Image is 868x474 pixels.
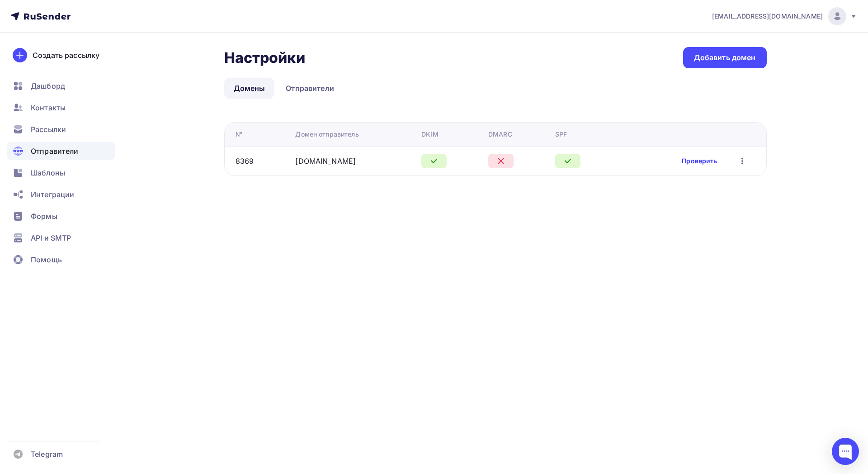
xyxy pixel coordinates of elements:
a: Контакты [7,99,115,117]
a: Отправители [276,78,344,99]
a: Проверить [682,156,717,166]
span: Рассылки [31,124,66,135]
a: Дашборд [7,77,115,95]
span: Интеграции [31,189,74,200]
span: [EMAIL_ADDRESS][DOMAIN_NAME] [712,12,823,21]
div: № [236,130,242,139]
div: SPF [555,130,567,139]
span: Отправители [31,146,79,156]
a: Шаблоны [7,164,115,182]
a: Формы [7,207,115,225]
a: Домены [224,78,275,99]
span: Формы [31,211,57,222]
span: Помощь [31,254,62,265]
span: Контакты [31,102,66,113]
div: Добавить домен [694,52,756,63]
span: Дашборд [31,81,65,91]
a: [EMAIL_ADDRESS][DOMAIN_NAME] [712,7,857,25]
div: 8369 [236,156,254,166]
div: DMARC [488,130,512,139]
a: [DOMAIN_NAME] [295,156,356,166]
a: Отправители [7,142,115,160]
span: Шаблоны [31,167,65,178]
div: DKIM [421,130,439,139]
div: Домен отправитель [295,130,359,139]
a: Рассылки [7,120,115,138]
h2: Настройки [224,49,305,67]
span: Telegram [31,449,63,460]
span: API и SMTP [31,232,71,243]
div: Создать рассылку [33,50,99,61]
